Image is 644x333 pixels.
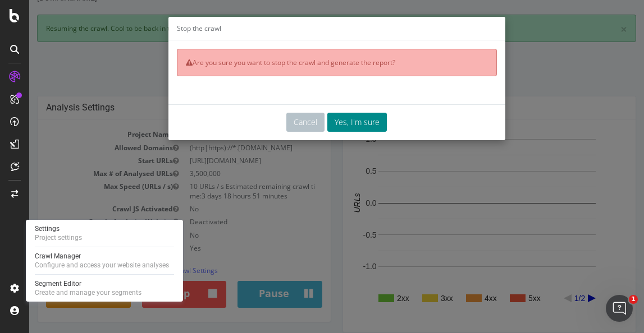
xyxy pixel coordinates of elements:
[606,295,633,322] iframe: Intercom live chat
[257,113,295,132] button: Cancel
[629,295,638,304] span: 1
[139,17,476,40] div: Stop the crawl
[298,113,358,132] button: Yes, I'm sure
[30,223,179,243] a: SettingsProject settings
[35,279,141,288] div: Segment Editor
[35,252,169,261] div: Crawl Manager
[35,233,82,242] div: Project settings
[35,224,82,233] div: Settings
[35,261,169,270] div: Configure and access your website analyses
[148,49,468,76] div: Are you sure you want to stop the crawl and generate the report?
[30,251,179,271] a: Crawl ManagerConfigure and access your website analyses
[35,288,141,297] div: Create and manage your segments
[30,278,179,298] a: Segment EditorCreate and manage your segments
